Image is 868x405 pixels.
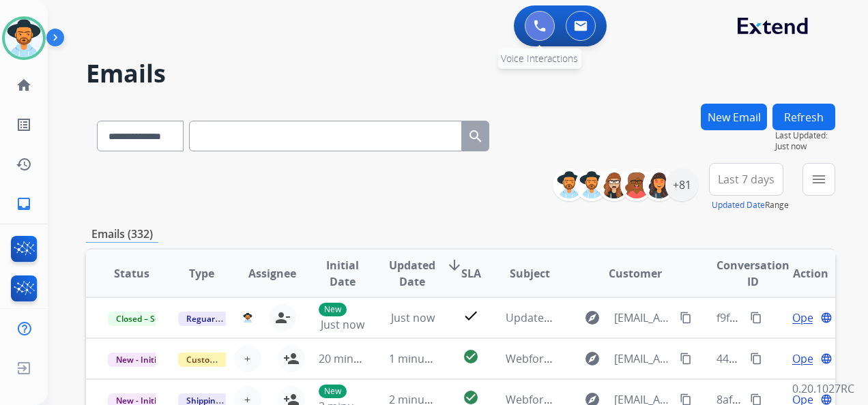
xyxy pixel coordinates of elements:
[501,52,578,65] span: Voice Interactions
[463,348,479,365] mat-icon: check_circle
[189,265,214,282] span: Type
[811,171,827,187] mat-icon: menu
[680,352,692,365] mat-icon: content_copy
[584,310,601,326] mat-icon: explore
[446,257,463,273] mat-icon: arrow_downward
[717,257,790,290] span: Conversation ID
[114,265,149,282] span: Status
[750,352,762,365] mat-icon: content_copy
[792,350,820,367] span: Open
[510,265,550,282] span: Subject
[389,351,457,366] span: 1 minute ago
[665,168,698,201] div: +81
[274,310,291,326] mat-icon: person_remove
[718,177,775,182] span: Last 7 days
[16,117,32,133] mat-icon: list_alt
[775,130,835,141] span: Last Updated:
[5,19,43,57] img: avatar
[820,312,833,324] mat-icon: language
[820,352,833,365] mat-icon: language
[86,226,158,243] p: Emails (332)
[712,200,765,211] button: Updated Date
[506,310,590,325] span: Update on parts
[506,351,815,366] span: Webform from [EMAIL_ADDRESS][DOMAIN_NAME] on [DATE]
[319,257,366,290] span: Initial Date
[321,317,364,332] span: Just now
[609,265,662,282] span: Customer
[467,128,484,145] mat-icon: search
[765,250,835,297] th: Action
[243,313,252,323] img: agent-avatar
[614,310,672,326] span: [EMAIL_ADDRESS][DOMAIN_NAME]
[391,310,435,325] span: Just now
[248,265,296,282] span: Assignee
[283,350,300,367] mat-icon: person_add
[701,104,767,130] button: New Email
[750,312,762,324] mat-icon: content_copy
[792,380,854,397] p: 0.20.1027RC
[234,345,261,372] button: +
[16,77,32,93] mat-icon: home
[775,141,835,152] span: Just now
[709,163,783,196] button: Last 7 days
[16,156,32,172] mat-icon: history
[319,303,347,316] p: New
[463,307,479,324] mat-icon: check
[319,351,398,366] span: 20 minutes ago
[108,312,184,326] span: Closed – Solved
[108,352,171,367] span: New - Initial
[792,310,820,326] span: Open
[16,196,32,212] mat-icon: inbox
[680,312,692,324] mat-icon: content_copy
[86,60,835,87] h2: Emails
[319,385,347,398] p: New
[712,199,789,211] span: Range
[614,350,672,367] span: [EMAIL_ADDRESS][DOMAIN_NAME]
[244,350,250,367] span: +
[178,312,240,326] span: Reguard CS
[389,257,435,290] span: Updated Date
[772,104,835,130] button: Refresh
[461,265,481,282] span: SLA
[178,352,267,367] span: Customer Support
[584,350,601,367] mat-icon: explore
